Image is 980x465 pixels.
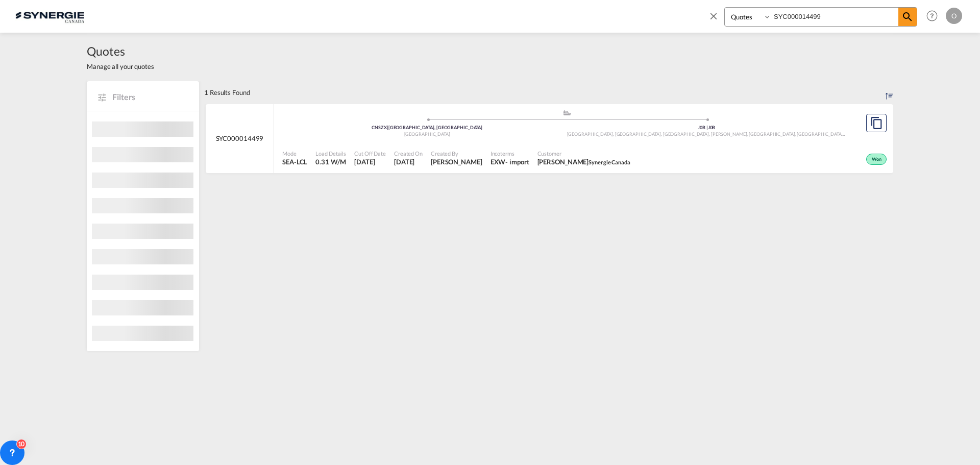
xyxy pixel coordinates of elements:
[204,81,250,104] div: 1 Results Found
[589,159,630,165] span: Synergie Canada
[315,150,346,157] span: Load Details
[491,157,506,166] div: EXW
[923,7,941,25] span: Help
[216,134,264,143] span: SYC000014499
[866,154,887,165] div: Won
[15,5,84,28] img: 1f56c880d42311ef80fc7dca854c8e59.png
[394,150,423,157] span: Created On
[946,8,962,24] div: O
[886,81,893,104] div: Sort by: Created On
[537,157,630,166] span: Marie Anick Fortin Synergie Canada
[404,131,450,137] span: [GEOGRAPHIC_DATA]
[561,110,573,115] md-icon: assets/icons/custom/ship-fill.svg
[870,117,883,129] md-icon: assets/icons/custom/copyQuote.svg
[282,157,307,166] span: SEA-LCL
[491,150,529,157] span: Incoterms
[706,125,708,130] span: |
[87,62,154,71] span: Manage all your quotes
[87,43,154,59] span: Quotes
[505,157,529,166] div: - import
[354,157,386,166] span: 3 Sep 2025
[708,7,724,32] span: icon-close
[431,157,482,166] span: Rosa Ho
[354,150,386,157] span: Cut Off Date
[866,114,887,132] button: Copy Quote
[901,11,914,23] md-icon: icon-magnify
[315,158,346,166] span: 0.31 W/M
[708,10,719,21] md-icon: icon-close
[708,125,716,130] span: J0B
[698,125,708,130] span: J0B
[372,125,482,130] span: CNSZX [GEOGRAPHIC_DATA], [GEOGRAPHIC_DATA]
[282,150,307,157] span: Mode
[898,8,917,26] span: icon-magnify
[206,104,893,174] div: SYC000014499 assets/icons/custom/ship-fill.svgassets/icons/custom/roll-o-plane.svgOriginShenzhen,...
[923,7,946,26] div: Help
[537,150,630,157] span: Customer
[872,156,884,163] span: Won
[771,8,898,26] input: Enter Quotation Number
[112,91,189,103] span: Filters
[394,157,423,166] span: 3 Sep 2025
[387,125,388,130] span: |
[431,150,482,157] span: Created By
[491,157,529,166] div: EXW import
